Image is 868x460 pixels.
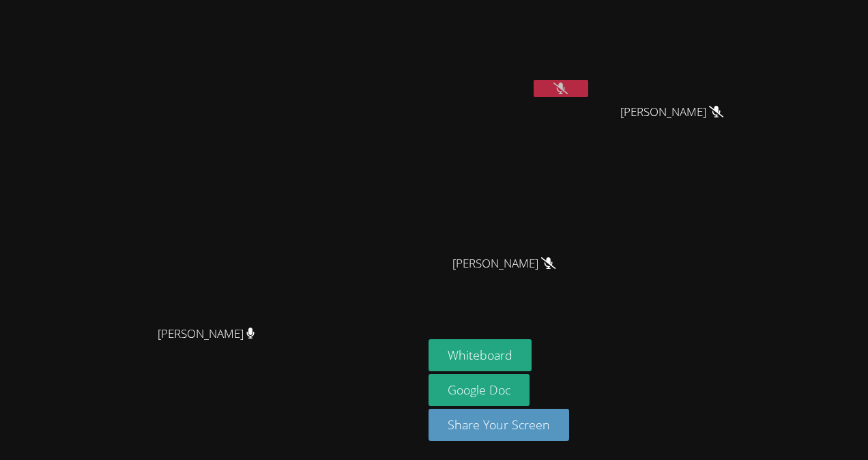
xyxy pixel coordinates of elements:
[429,339,532,371] button: Whiteboard
[452,254,555,274] span: [PERSON_NAME]
[620,102,723,122] span: [PERSON_NAME]
[429,374,530,406] a: Google Doc
[429,409,569,441] button: Share Your Screen
[158,324,255,344] span: [PERSON_NAME]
